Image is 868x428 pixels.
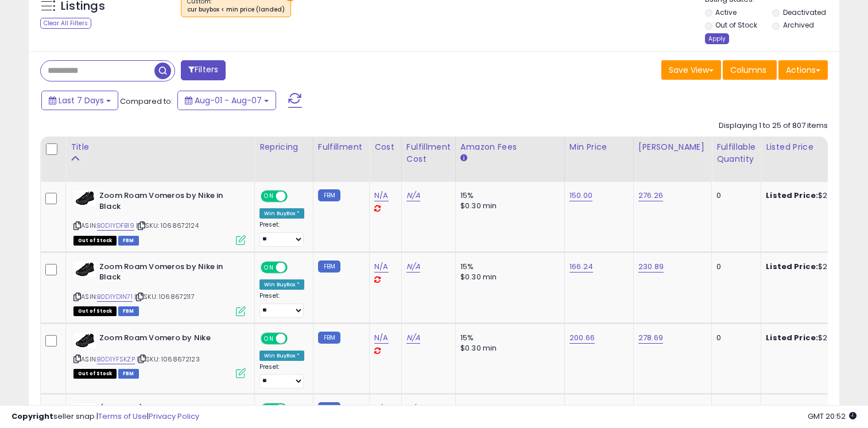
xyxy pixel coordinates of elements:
[137,355,200,364] span: | SKU: 1068672123
[460,262,556,272] div: 15%
[766,333,861,343] div: $278.69
[783,20,814,30] label: Archived
[259,279,304,290] div: Win BuyBox *
[715,7,737,17] label: Active
[766,141,865,153] div: Listed Price
[374,261,388,273] a: N/A
[719,120,828,131] div: Displaying 1 to 25 of 807 items
[41,91,118,110] button: Last 7 Days
[73,333,96,348] img: 3199BQgORBL._SL40_.jpg
[318,260,340,273] small: FBM
[99,333,239,347] b: Zoom Roam Vomero by Nike
[118,306,139,316] span: FBM
[286,333,304,343] span: OFF
[638,190,663,201] a: 276.26
[638,261,664,273] a: 230.89
[766,190,861,201] div: $276.26
[149,411,199,422] a: Privacy Policy
[259,351,304,361] div: Win BuyBox *
[808,411,857,422] span: 2025-08-15 20:52 GMT
[71,141,250,153] div: Title
[177,91,276,110] button: Aug-01 - Aug-07
[783,7,826,17] label: Deactivated
[73,262,96,277] img: 3199BQgORBL._SL40_.jpg
[195,95,262,106] span: Aug-01 - Aug-07
[766,190,818,201] b: Listed Price:
[73,333,246,378] div: ASIN:
[766,262,861,272] div: $230.89
[136,221,199,230] span: | SKU: 1068672124
[97,221,134,231] a: B0D1YDFB19
[262,192,276,201] span: ON
[99,190,239,215] b: Zoom Roam Vomeros by Nike in Black
[638,141,707,153] div: [PERSON_NAME]
[259,221,304,247] div: Preset:
[318,141,365,153] div: Fulfillment
[716,333,752,343] div: 0
[99,262,239,286] b: Zoom Roam Vomeros by Nike in Black
[374,332,388,344] a: N/A
[73,236,117,246] span: All listings that are currently out of stock and unavailable for purchase on Amazon
[406,141,451,165] div: Fulfillment Cost
[286,192,304,201] span: OFF
[723,60,777,80] button: Columns
[374,141,397,153] div: Cost
[259,141,308,153] div: Repricing
[460,201,556,211] div: $0.30 min
[40,18,91,29] div: Clear All Filters
[318,189,340,201] small: FBM
[766,261,818,272] b: Listed Price:
[118,369,139,379] span: FBM
[73,190,246,244] div: ASIN:
[460,190,556,201] div: 15%
[318,332,340,344] small: FBM
[181,60,226,80] button: Filters
[11,411,53,422] strong: Copyright
[118,236,139,246] span: FBM
[730,64,766,76] span: Columns
[569,261,593,273] a: 166.24
[716,190,752,201] div: 0
[406,332,420,344] a: N/A
[460,272,556,282] div: $0.30 min
[460,141,560,153] div: Amazon Fees
[705,33,729,44] div: Apply
[259,208,304,219] div: Win BuyBox *
[374,190,388,201] a: N/A
[716,262,752,272] div: 0
[98,411,147,422] a: Terms of Use
[661,60,721,80] button: Save View
[73,306,117,316] span: All listings that are currently out of stock and unavailable for purchase on Amazon
[134,292,195,301] span: | SKU: 1068672117
[259,292,304,318] div: Preset:
[187,6,285,14] div: cur buybox < min price (landed)
[460,153,467,164] small: Amazon Fees.
[73,369,117,379] span: All listings that are currently out of stock and unavailable for purchase on Amazon
[97,355,135,364] a: B0D1YFSKZP
[715,20,757,30] label: Out of Stock
[97,292,133,302] a: B0D1YD1N71
[569,141,629,153] div: Min Price
[259,363,304,389] div: Preset:
[766,332,818,343] b: Listed Price:
[262,262,276,272] span: ON
[73,190,96,206] img: 3199BQgORBL._SL40_.jpg
[59,95,104,106] span: Last 7 Days
[286,262,304,272] span: OFF
[460,333,556,343] div: 15%
[460,343,556,353] div: $0.30 min
[262,333,276,343] span: ON
[778,60,828,80] button: Actions
[73,262,246,315] div: ASIN:
[569,190,592,201] a: 150.00
[638,332,663,344] a: 278.69
[406,261,420,273] a: N/A
[11,411,199,422] div: seller snap | |
[120,96,173,107] span: Compared to:
[569,332,595,344] a: 200.66
[406,190,420,201] a: N/A
[716,141,756,165] div: Fulfillable Quantity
